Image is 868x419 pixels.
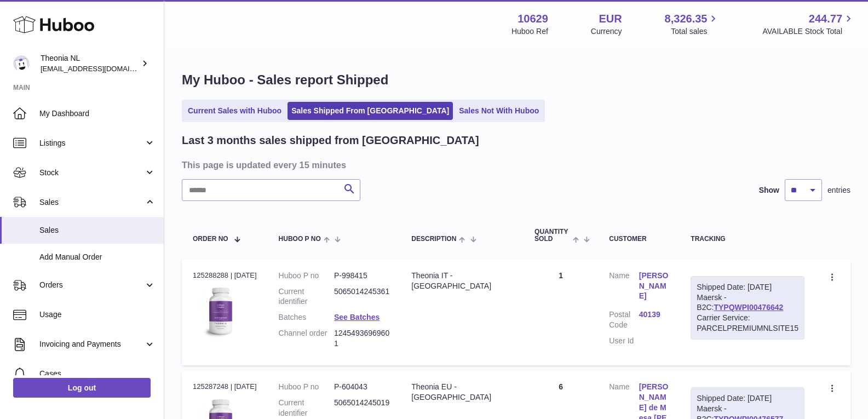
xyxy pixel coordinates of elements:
[279,398,334,418] dt: Current identifier
[334,313,380,322] a: See Batches
[39,280,144,290] span: Orders
[714,303,783,312] a: TYPQWPI00476642
[184,102,285,120] a: Current Sales with Huboo
[809,12,842,26] span: 244.77
[279,236,321,243] span: Huboo P no
[39,369,156,379] span: Cases
[411,271,513,291] div: Theonia IT - [GEOGRAPHIC_DATA]
[39,197,144,208] span: Sales
[193,382,257,392] div: 125287248 | [DATE]
[665,12,720,37] a: 8,326.35 Total sales
[334,328,389,349] dd: 12454936969601
[279,328,334,349] dt: Channel order
[193,284,248,338] img: 106291725893008.jpg
[697,282,798,292] div: Shipped Date: [DATE]
[762,26,855,37] span: AVAILABLE Stock Total
[697,313,798,334] div: Carrier Service: PARCELPREMIUMNLSITE15
[182,133,479,148] h2: Last 3 months sales shipped from [GEOGRAPHIC_DATA]
[639,271,669,302] a: [PERSON_NAME]
[39,339,144,349] span: Invoicing and Payments
[13,55,30,72] img: info@wholesomegoods.eu
[288,102,453,120] a: Sales Shipped From [GEOGRAPHIC_DATA]
[411,382,513,403] div: Theonia EU - [GEOGRAPHIC_DATA]
[609,271,639,305] dt: Name
[39,168,144,178] span: Stock
[334,382,389,392] dd: P-604043
[41,64,161,73] span: [EMAIL_ADDRESS][DOMAIN_NAME]
[609,336,639,346] dt: User Id
[182,159,848,171] h3: This page is updated every 15 minutes
[39,252,156,262] span: Add Manual Order
[524,260,598,365] td: 1
[762,12,855,37] a: 244.77 AVAILABLE Stock Total
[534,228,570,243] span: Quantity Sold
[279,271,334,281] dt: Huboo P no
[827,185,850,196] span: entries
[665,12,708,26] span: 8,326.35
[279,382,334,392] dt: Huboo P no
[193,236,228,243] span: Order No
[591,26,622,37] div: Currency
[691,276,804,340] div: Maersk - B2C:
[279,286,334,307] dt: Current identifier
[511,26,548,37] div: Huboo Ref
[455,102,543,120] a: Sales Not With Huboo
[334,286,389,307] dd: 5065014245361
[334,398,389,418] dd: 5065014245019
[13,378,151,398] a: Log out
[639,309,669,320] a: 40139
[671,26,720,37] span: Total sales
[609,236,669,243] div: Customer
[518,12,548,26] strong: 10629
[39,309,156,320] span: Usage
[279,312,334,323] dt: Batches
[599,12,622,26] strong: EUR
[193,271,257,280] div: 125288288 | [DATE]
[182,71,850,89] h1: My Huboo - Sales report Shipped
[39,225,156,236] span: Sales
[411,236,456,243] span: Description
[39,138,144,148] span: Listings
[39,108,156,119] span: My Dashboard
[334,271,389,281] dd: P-998415
[41,53,139,74] div: Theonia NL
[609,309,639,330] dt: Postal Code
[759,185,779,196] label: Show
[697,393,798,404] div: Shipped Date: [DATE]
[691,236,804,243] div: Tracking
